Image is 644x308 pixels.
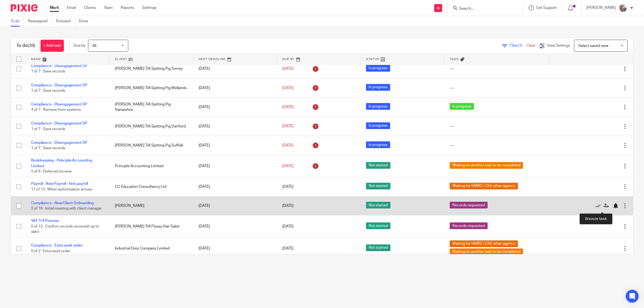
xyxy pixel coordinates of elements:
[282,105,294,109] span: [DATE]
[109,136,193,155] td: [PERSON_NAME] T/A Spitting Pig Suffolk
[193,177,277,196] td: [DATE]
[366,244,390,251] span: Not started
[31,249,70,253] span: 0 of 2 · Extra work order
[28,16,52,27] a: Reassigned
[109,177,193,196] td: CC Education Consultancy Ltd
[31,127,65,131] span: 1 of 7 · Save records
[450,103,474,110] span: In progress
[450,85,544,91] div: ---
[366,84,390,91] span: In progress
[31,201,94,205] a: Compliance - New Client Onboarding
[104,5,113,10] a: Team
[31,188,92,191] span: 11 of 13 · When authorisation arrives
[193,117,277,136] td: [DATE]
[366,103,390,110] span: In progress
[366,222,390,229] span: Not started
[193,196,277,215] td: [DATE]
[31,182,88,186] a: Payroll - New Payroll - first payroll
[84,5,96,10] a: Clients
[518,44,522,47] span: (1)
[366,141,390,148] span: In progress
[31,219,59,223] a: VAT 1/4 Process
[193,59,277,78] td: [DATE]
[109,59,193,78] td: [PERSON_NAME] T/A Spitting Pig Surrey
[31,64,87,68] a: Compliance - Disengagement SP
[282,225,294,228] span: [DATE]
[282,204,294,208] span: [DATE]
[193,98,277,117] td: [DATE]
[282,86,294,90] span: [DATE]
[536,6,557,10] span: Get Support
[11,16,24,27] a: To do
[11,4,38,12] img: Pixie
[142,5,156,10] a: Settings
[450,240,518,247] span: Waiting for HMRC / CH/ other agency
[459,6,507,11] input: Search
[193,136,277,155] td: [DATE]
[595,203,603,208] a: Mark as done
[193,215,277,237] td: [DATE]
[450,58,459,61] span: Tags
[109,98,193,117] td: [PERSON_NAME] T/A Spitting Pig Hampshire
[450,202,488,208] span: Records requested
[450,248,523,255] span: Waiting on another task to be completed
[74,43,85,48] p: Due by
[282,185,294,189] span: [DATE]
[56,16,75,27] a: Snoozed
[31,89,65,93] span: 1 of 7 · Save records
[31,244,82,247] a: Compliance - Extra work order
[450,66,544,71] div: ---
[193,155,277,177] td: [DATE]
[50,5,59,10] a: Work
[109,117,193,136] td: [PERSON_NAME] T/A Spitting Pig Dartford
[92,44,96,48] span: All
[578,44,608,48] span: Select saved view
[587,5,616,10] p: [PERSON_NAME]
[282,144,294,147] span: [DATE]
[366,183,390,189] span: Not started
[121,5,134,10] a: Reports
[547,44,570,47] span: View Settings
[67,5,76,10] a: Email
[31,146,65,150] span: 1 of 7 · Save records
[450,143,544,148] div: ---
[450,162,523,169] span: Waiting on another task to be completed
[109,215,193,237] td: [PERSON_NAME] T/A Flossy Hair Salon
[526,44,535,47] a: Clear
[193,237,277,259] td: [DATE]
[16,43,35,49] h1: To do
[41,40,64,52] a: + Add task
[282,124,294,128] span: [DATE]
[31,170,72,173] span: 5 of 9 · Deferred income
[366,202,390,208] span: Not started
[31,225,99,234] span: 0 of 12 · Confirm records received/ up to date
[31,122,87,125] a: Compliance - Disengagement SP
[109,78,193,97] td: [PERSON_NAME] T/A Spitting Pig Midlands
[31,83,87,87] a: Compliance - Disengagement SP
[366,65,390,72] span: In progress
[28,43,35,48] span: (28)
[282,67,294,71] span: [DATE]
[109,237,193,259] td: Industrial Door Company Limited
[510,44,526,47] span: Filter
[193,78,277,97] td: [DATE]
[109,196,193,215] td: [PERSON_NAME]
[109,155,193,177] td: Principle Accounting Limited
[31,70,65,74] span: 1 of 7 · Save records
[450,183,518,189] span: Waiting for HMRC / CH/ other agency
[366,122,390,129] span: In progress
[31,207,102,210] span: 5 of 16 · Initial meeting with client manager
[31,141,87,145] a: Compliance - Disengagement SP
[619,4,627,12] img: me.jpg
[31,159,92,168] a: Bookkeeping - Principle Accounting Limited
[450,124,544,129] div: ---
[282,247,294,250] span: [DATE]
[282,164,294,168] span: [DATE]
[79,16,92,27] a: Done
[31,102,87,106] a: Compliance - Disengagement SP
[450,222,488,229] span: Records requested
[366,162,390,169] span: Not started
[31,108,81,112] span: 4 of 7 · Remove from systems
